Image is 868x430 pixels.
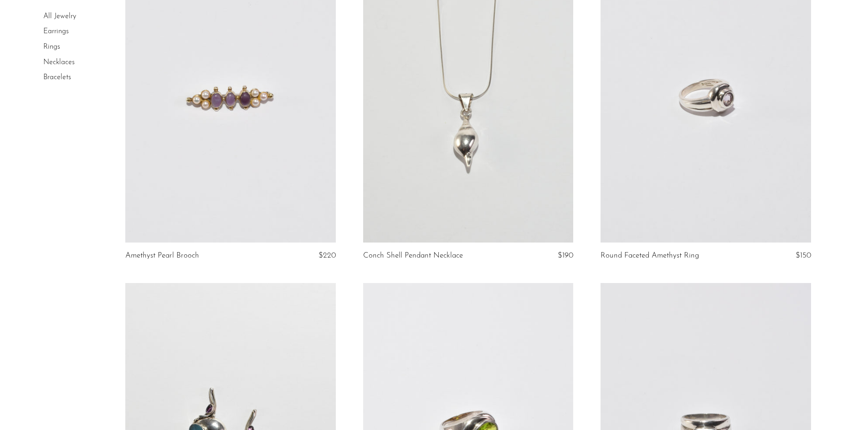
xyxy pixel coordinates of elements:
[43,13,76,20] a: All Jewelry
[796,252,811,259] span: $150
[43,74,71,81] a: Bracelets
[558,252,573,259] span: $190
[43,28,69,35] a: Earrings
[318,252,336,259] span: $220
[43,59,75,66] a: Necklaces
[43,43,60,51] a: Rings
[363,252,463,260] a: Conch Shell Pendant Necklace
[125,252,199,260] a: Amethyst Pearl Brooch
[601,252,699,260] a: Round Faceted Amethyst Ring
